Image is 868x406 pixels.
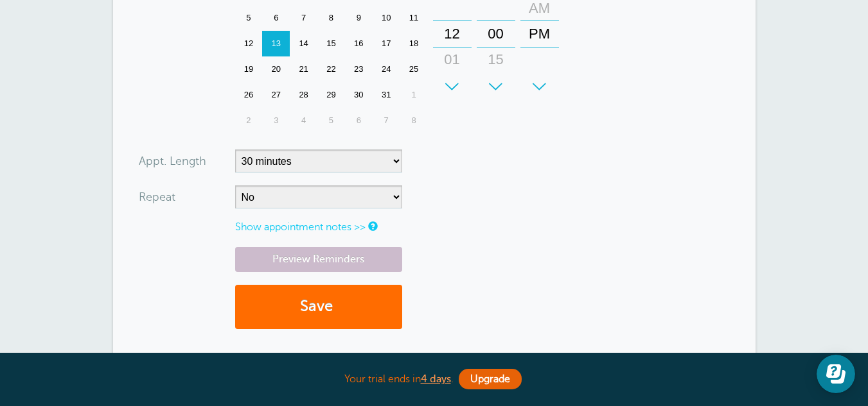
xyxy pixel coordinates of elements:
div: 16 [345,31,373,56]
div: Saturday, October 11 [400,5,428,31]
div: 01 [437,47,468,72]
div: 00 [481,21,511,47]
div: 14 [290,31,317,56]
div: Monday, October 6 [262,5,290,31]
a: Preview Reminders [235,247,402,272]
div: 26 [235,82,263,108]
div: 7 [290,5,317,31]
div: 18 [400,31,428,56]
div: 02 [437,72,468,98]
div: Sunday, October 12 [235,31,263,56]
div: 6 [262,5,290,31]
div: 23 [345,56,373,82]
div: 27 [262,82,290,108]
label: Appt. Length [139,155,206,167]
div: 24 [373,56,400,82]
div: Friday, November 7 [373,108,400,133]
div: Wednesday, October 8 [317,5,345,31]
a: Upgrade [459,369,522,389]
div: 12 [235,31,263,56]
a: 4 days [421,373,451,385]
div: Saturday, November 8 [400,108,428,133]
div: 8 [317,5,345,31]
div: Sunday, October 19 [235,56,263,82]
div: PM [524,21,555,47]
div: Monday, October 20 [262,56,290,82]
div: 28 [290,82,317,108]
div: 6 [345,108,373,133]
a: Notes are for internal use only, and are not visible to your clients. [368,222,376,230]
div: 3 [262,108,290,133]
div: 21 [290,56,317,82]
div: 8 [400,108,428,133]
div: Thursday, October 23 [345,56,373,82]
div: 2 [235,108,263,133]
div: Tuesday, October 28 [290,82,317,108]
div: Monday, October 27 [262,82,290,108]
div: 5 [235,5,263,31]
div: Thursday, October 9 [345,5,373,31]
div: 22 [317,56,345,82]
div: Monday, November 3 [262,108,290,133]
div: 10 [373,5,400,31]
div: 20 [262,56,290,82]
div: Wednesday, October 22 [317,56,345,82]
a: Show appointment notes >> [235,221,366,233]
div: 30 [345,82,373,108]
div: Friday, October 31 [373,82,400,108]
div: Thursday, October 30 [345,82,373,108]
div: Sunday, October 26 [235,82,263,108]
div: 19 [235,56,263,82]
div: 17 [373,31,400,56]
div: 11 [400,5,428,31]
div: 5 [317,108,345,133]
div: 4 [290,108,317,133]
div: Your trial ends in . [113,366,756,393]
button: Save [235,285,402,329]
div: Wednesday, October 29 [317,82,345,108]
div: Tuesday, October 21 [290,56,317,82]
div: Wednesday, November 5 [317,108,345,133]
div: 15 [317,31,345,56]
div: 1 [400,82,428,108]
div: Thursday, October 16 [345,31,373,56]
div: Sunday, October 5 [235,5,263,31]
div: 29 [317,82,345,108]
div: Tuesday, October 14 [290,31,317,56]
label: Repeat [139,191,175,203]
div: Wednesday, October 15 [317,31,345,56]
div: Thursday, November 6 [345,108,373,133]
div: 31 [373,82,400,108]
div: 9 [345,5,373,31]
iframe: Resource center [817,355,855,393]
div: Saturday, November 1 [400,82,428,108]
div: Friday, October 10 [373,5,400,31]
div: Sunday, November 2 [235,108,263,133]
div: 12 [437,21,468,47]
div: Friday, October 17 [373,31,400,56]
div: 13 [262,31,290,56]
div: Tuesday, October 7 [290,5,317,31]
div: 30 [481,72,511,98]
div: Saturday, October 18 [400,31,428,56]
div: 7 [373,108,400,133]
div: Tuesday, November 4 [290,108,317,133]
div: Saturday, October 25 [400,56,428,82]
div: Monday, October 13 [262,31,290,56]
div: 25 [400,56,428,82]
div: Friday, October 24 [373,56,400,82]
div: 15 [481,47,511,72]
